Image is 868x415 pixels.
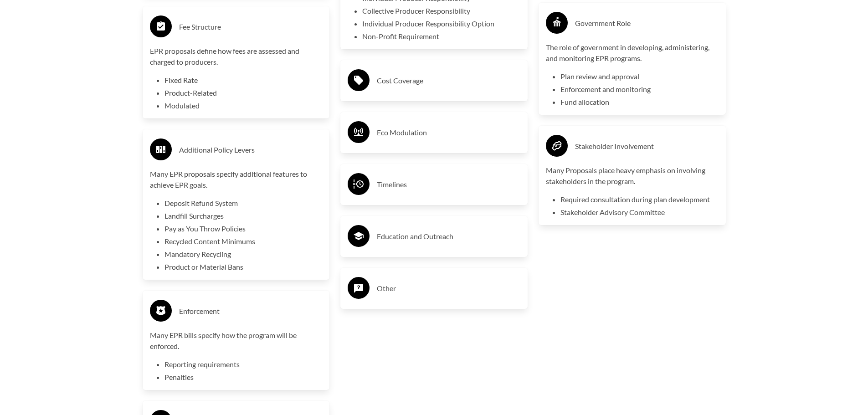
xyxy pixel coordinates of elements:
h3: Cost Coverage [377,73,520,88]
li: Landfill Surcharges [164,210,323,221]
li: Fund allocation [560,97,719,108]
h3: Government Role [575,16,719,31]
p: Many EPR bills specify how the program will be enforced. [150,330,323,352]
li: Modulated [164,100,323,111]
h3: Other [377,281,520,296]
li: Individual Producer Responsibility Option [362,18,520,29]
li: Fixed Rate [164,75,323,86]
h3: Fee Structure [179,20,323,34]
h3: Eco Modulation [377,125,520,140]
li: Penalties [164,372,323,383]
li: Stakeholder Advisory Committee [560,207,719,218]
li: Plan review and approval [560,71,719,82]
li: Collective Producer Responsibility [362,5,520,16]
li: Product-Related [164,87,323,98]
p: Many Proposals place heavy emphasis on involving stakeholders in the program. [546,165,719,187]
li: Enforcement and monitoring [560,84,719,95]
li: Recycled Content Minimums [164,236,323,247]
p: EPR proposals define how fees are assessed and charged to producers. [150,46,323,67]
li: Deposit Refund System [164,198,323,209]
li: Mandatory Recycling [164,249,323,260]
h3: Enforcement [179,304,323,318]
p: Many EPR proposals specify additional features to achieve EPR goals. [150,169,323,190]
h3: Additional Policy Levers [179,143,323,157]
li: Required consultation during plan development [560,194,719,205]
li: Reporting requirements [164,359,323,370]
h3: Stakeholder Involvement [575,139,719,154]
li: Pay as You Throw Policies [164,223,323,234]
li: Non-Profit Requirement [362,31,520,42]
li: Product or Material Bans [164,261,323,272]
p: The role of government in developing, administering, and monitoring EPR programs. [546,42,719,64]
h3: Education and Outreach [377,229,520,244]
h3: Timelines [377,177,520,192]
